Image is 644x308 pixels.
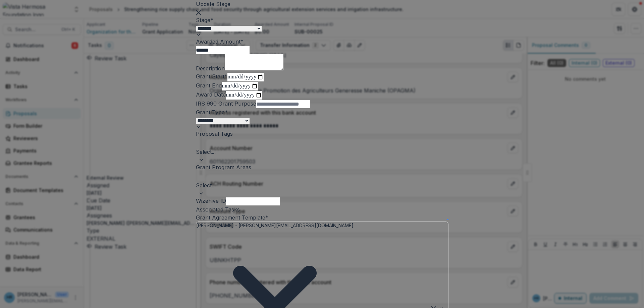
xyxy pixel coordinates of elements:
[196,8,201,16] button: Close
[196,148,332,156] div: Select...
[196,197,226,204] label: Wizehive ID
[196,100,256,107] label: IRS 990 Grant Purpose
[196,65,225,72] label: Description
[196,109,228,116] label: Grant Type
[196,213,268,222] label: Grant Agreement Template
[196,181,332,189] div: Select...
[196,73,227,80] label: Grant Start
[196,130,233,137] label: Proposal Tags
[196,91,226,98] label: Award Date
[196,206,240,213] label: Associated Tasks
[196,223,354,228] span: [PERSON_NAME] - [PERSON_NAME][EMAIL_ADDRESS][DOMAIN_NAME]
[196,17,213,23] label: Stage
[196,38,244,45] label: Awarded Amount
[196,82,222,89] label: Grant End
[196,164,251,171] label: Grant Program Areas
